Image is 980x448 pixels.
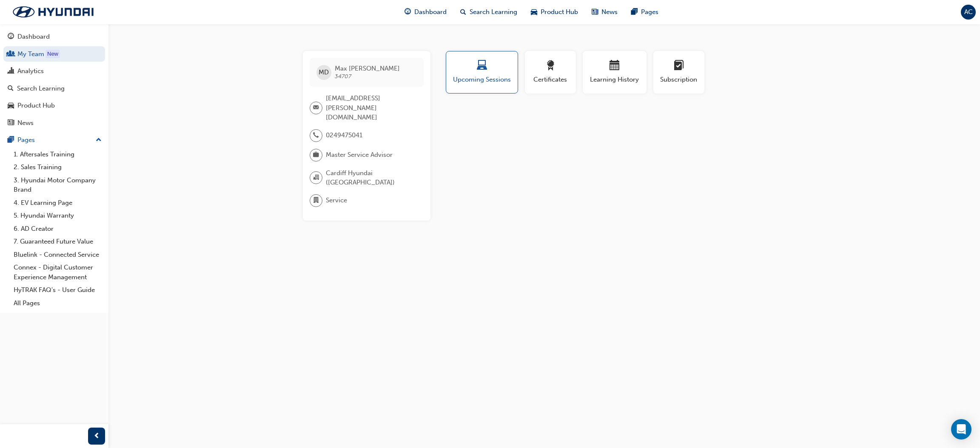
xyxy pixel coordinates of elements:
a: Product Hub [3,98,105,113]
span: Certificates [531,75,570,85]
img: Trak [4,3,102,21]
span: organisation-icon [313,172,319,183]
a: car-iconProduct Hub [524,3,585,21]
a: All Pages [10,297,105,310]
span: chart-icon [8,68,14,75]
a: search-iconSearch Learning [453,3,524,21]
button: Certificates [525,51,576,94]
span: people-icon [8,51,14,58]
a: 1. Aftersales Training [10,148,105,161]
a: pages-iconPages [624,3,665,21]
span: Subscription [660,75,698,85]
div: Product Hub [17,101,55,111]
span: search-icon [460,7,466,17]
span: guage-icon [405,7,411,17]
span: briefcase-icon [313,150,319,161]
button: Pages [3,132,105,148]
span: Upcoming Sessions [453,75,511,85]
div: News [17,118,34,128]
button: Upcoming Sessions [446,51,518,94]
a: News [3,115,105,131]
a: 2. Sales Training [10,161,105,174]
div: Open Intercom Messenger [951,419,971,439]
span: Master Service Advisor [326,150,393,160]
span: Search Learning [470,7,517,17]
span: pages-icon [631,7,638,17]
button: Learning History [583,51,647,94]
span: up-icon [96,135,102,146]
span: car-icon [8,102,14,110]
span: news-icon [592,7,598,17]
a: news-iconNews [585,3,624,21]
span: car-icon [531,7,537,17]
span: phone-icon [313,130,319,141]
span: 0249475041 [326,130,362,140]
span: calendar-icon [610,60,620,72]
a: guage-iconDashboard [398,3,453,21]
span: learningplan-icon [674,60,684,72]
a: Dashboard [3,29,105,45]
span: Service [326,196,347,205]
span: Learning History [589,75,640,85]
span: AC [964,7,973,17]
span: Product Hub [541,7,578,17]
span: award-icon [545,60,556,72]
span: pages-icon [8,136,14,144]
a: Search Learning [3,81,105,96]
a: HyTRAK FAQ's - User Guide [10,284,105,297]
span: Max [PERSON_NAME] [335,65,400,72]
a: My Team [3,46,105,62]
span: Pages [641,7,658,17]
span: department-icon [313,195,319,206]
div: Tooltip anchor [46,50,60,58]
a: Analytics [3,63,105,79]
span: search-icon [8,85,14,93]
span: Dashboard [414,7,447,17]
div: Pages [17,135,35,145]
span: news-icon [8,119,14,127]
span: MD [319,68,329,77]
button: AC [961,5,976,20]
span: laptop-icon [477,60,487,72]
a: Connex - Digital Customer Experience Management [10,261,105,284]
span: guage-icon [8,33,14,41]
div: Search Learning [17,84,65,94]
span: prev-icon [94,431,100,442]
button: Subscription [653,51,704,94]
span: email-icon [313,102,319,113]
a: Bluelink - Connected Service [10,248,105,261]
span: [EMAIL_ADDRESS][PERSON_NAME][DOMAIN_NAME] [326,94,417,122]
span: News [601,7,618,17]
button: DashboardMy TeamAnalyticsSearch LearningProduct HubNews [3,27,105,132]
a: 4. EV Learning Page [10,196,105,210]
a: 7. Guaranteed Future Value [10,235,105,248]
a: 6. AD Creator [10,222,105,235]
a: 3. Hyundai Motor Company Brand [10,174,105,196]
span: 34707 [335,73,351,80]
span: Cardiff Hyundai ([GEOGRAPHIC_DATA]) [326,168,417,187]
div: Dashboard [17,32,50,42]
a: 5. Hyundai Warranty [10,209,105,222]
div: Analytics [17,66,44,76]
